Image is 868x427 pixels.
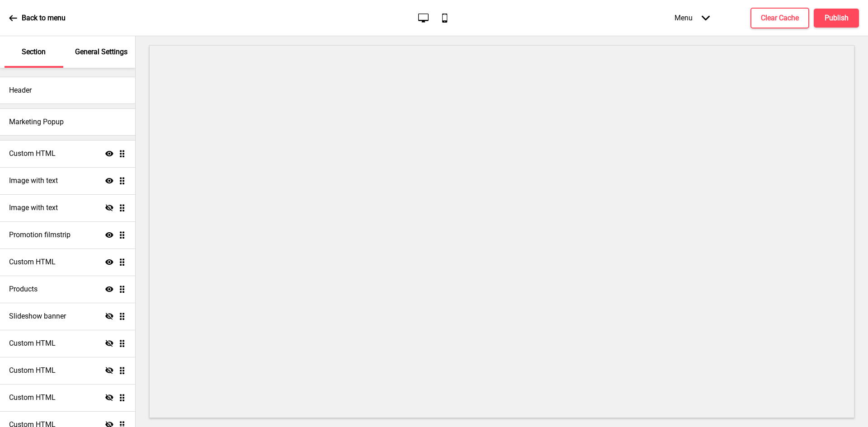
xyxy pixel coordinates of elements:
h4: Clear Cache [761,13,799,23]
h4: Image with text [9,176,58,186]
h4: Custom HTML [9,149,56,159]
button: Clear Cache [750,8,809,28]
h4: Products [9,284,38,294]
p: Back to menu [22,13,66,23]
h4: Image with text [9,203,58,213]
h4: Publish [825,13,849,23]
div: Menu [665,5,719,31]
p: Section [22,47,46,57]
h4: Slideshow banner [9,311,66,321]
h4: Custom HTML [9,338,56,348]
a: Back to menu [9,6,66,30]
h4: Custom HTML [9,393,56,403]
h4: Marketing Popup [9,117,64,127]
h4: Header [9,85,32,95]
h4: Custom HTML [9,366,56,375]
h4: Custom HTML [9,257,56,267]
h4: Promotion filmstrip [9,230,71,240]
p: General Settings [75,47,127,57]
button: Publish [814,9,859,28]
